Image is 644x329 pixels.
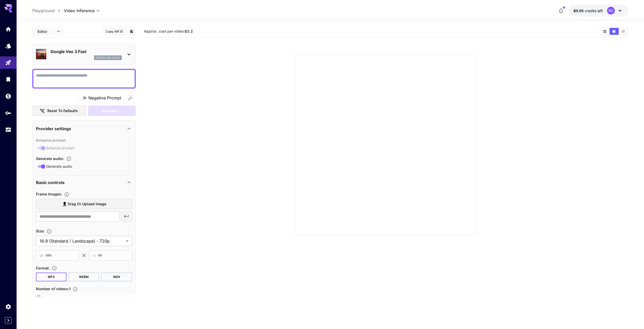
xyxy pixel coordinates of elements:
[36,179,65,186] p: Basic controls
[96,56,120,60] p: google_veo_3_fast
[50,266,59,271] button: Choose the file format for the output video.
[5,127,11,133] div: Usage
[573,9,585,13] span: $0.05
[185,29,193,33] b: $3.2
[607,7,615,14] div: RG
[103,28,126,35] button: Copy AIR ID
[129,28,134,34] button: Add to library
[50,48,122,55] p: Google Veo 3 Fast
[5,303,11,310] div: Settings
[5,43,11,49] div: Models
[64,8,95,14] span: Video Inference
[68,201,106,207] span: Drag or upload image
[36,273,67,281] button: MP4
[62,192,71,197] button: Upload frame images.
[71,287,80,292] button: Specify how many videos to generate in a single request. Each video generation will be charged se...
[88,95,121,101] span: Negative Prompt
[600,27,628,35] div: Show videos in grid viewShow videos in video viewShow videos in list view
[5,317,12,324] button: Expand sidebar
[36,156,64,161] span: Generate audio :
[36,176,132,189] div: Basic controls
[40,238,124,244] span: 16:9 (Standard / Landscape) - 720p
[36,126,71,132] p: Provider settings
[37,29,54,34] span: Editor
[610,28,619,35] button: Show videos in video view
[5,110,11,116] div: API Keys
[46,164,72,169] span: Generate audio
[5,60,11,66] div: Playground
[36,266,50,270] span: Format :
[36,192,62,196] span: Frame Images :
[5,76,11,83] div: Library
[619,28,628,35] button: Show videos in list view
[44,229,54,234] button: Adjust the dimensions of the generated image by specifying its width and height in pixels, or sel...
[101,273,132,281] button: MOV
[40,253,43,259] span: W
[600,28,609,35] button: Show videos in grid view
[36,122,132,135] div: Provider settings
[32,106,86,116] button: Reset to defaults
[36,199,132,209] label: Drag or upload image
[573,8,603,13] div: $0.05
[36,287,71,291] span: Number of videos : 1
[36,229,44,233] span: Size :
[36,46,132,62] div: Google Veo 3 Fastgoogle_veo_3_fast
[585,9,603,13] span: credits left
[568,5,628,17] button: $0.05RG
[5,93,11,99] div: Wallet
[32,8,64,14] nav: breadcrumb
[5,26,11,32] div: Home
[144,29,193,33] span: Approx. cost per video:
[93,253,95,259] span: H
[69,273,99,281] button: WEBM
[32,8,55,14] a: Playground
